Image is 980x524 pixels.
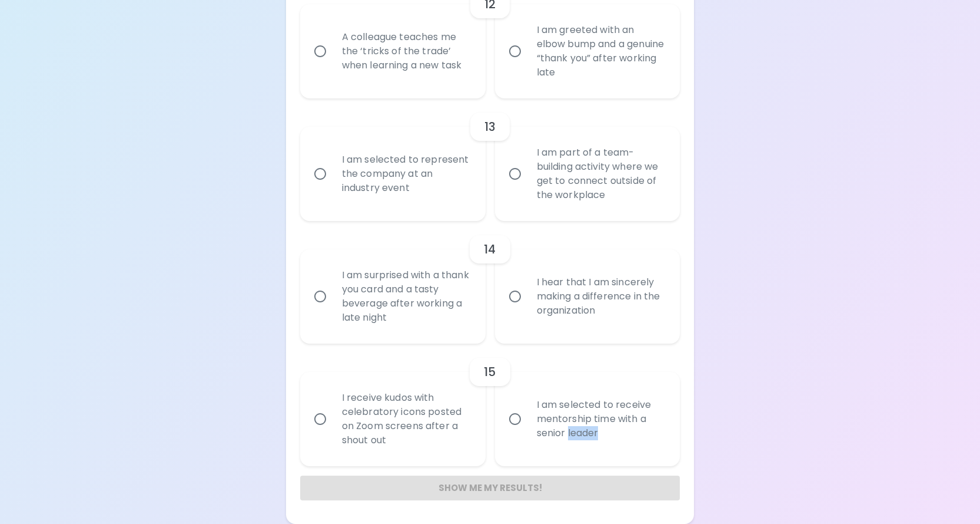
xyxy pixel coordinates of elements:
div: I am selected to represent the company at an industry event [333,139,479,209]
div: I hear that I am sincerely making a difference in the organization [527,261,674,332]
div: I am greeted with an elbow bump and a genuine “thank you” after working late [527,9,674,94]
h6: 14 [484,240,496,259]
div: A colleague teaches me the ‘tricks of the trade’ when learning a new task [333,16,479,87]
div: choice-group-check [300,98,680,221]
h6: 13 [484,117,496,136]
div: I am part of a team-building activity where we get to connect outside of the workplace [527,131,674,216]
div: choice-group-check [300,221,680,344]
div: I am surprised with a thank you card and a tasty beverage after working a late night [333,254,479,339]
h6: 15 [484,362,496,381]
div: I am selected to receive mentorship time with a senior leader [527,384,674,454]
div: choice-group-check [300,344,680,466]
div: I receive kudos with celebratory icons posted on Zoom screens after a shout out [333,377,479,462]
